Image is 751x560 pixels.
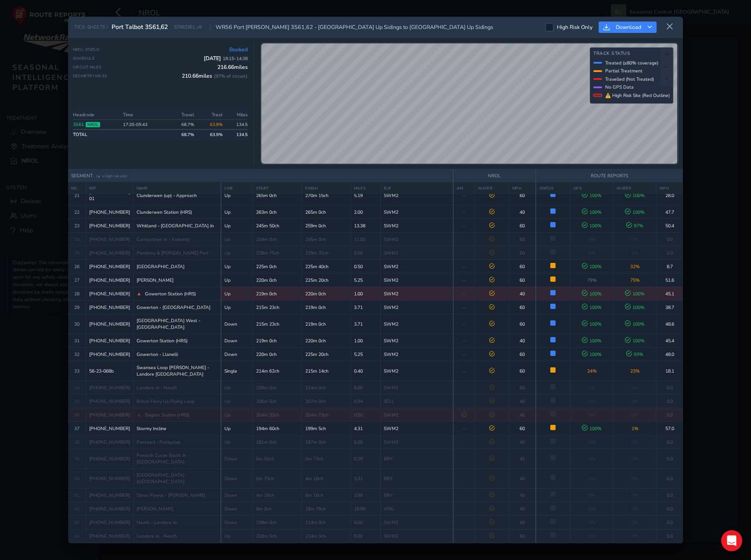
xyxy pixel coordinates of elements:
[351,381,380,395] td: 6.00
[582,223,602,229] span: 100 %
[351,361,380,381] td: 0.40
[351,287,380,301] td: 1.00
[657,260,683,273] td: 8.7
[197,129,225,139] td: 63.9 %
[453,169,535,183] th: NROL
[221,260,253,273] td: Up
[632,425,639,432] span: 1 %
[605,76,654,83] span: Travelled (Not Treated)
[380,348,453,361] td: SWM2
[380,233,453,246] td: SWM2
[86,186,133,205] td: [PHONE_NUMBER] 01
[657,205,683,219] td: 47.7
[253,469,302,488] td: 0m 73ch
[626,223,643,229] span: 97 %
[657,334,683,348] td: 45.4
[587,277,597,284] span: 79 %
[380,408,453,422] td: SWM2
[302,314,350,334] td: 219m 0ch
[86,422,133,435] td: [PHONE_NUMBER]
[86,287,133,301] td: [PHONE_NUMBER]
[632,475,639,482] span: 0%
[86,395,133,408] td: [PHONE_NUMBER]
[351,314,380,334] td: 3.71
[570,183,613,194] th: GPS
[630,263,640,270] span: 32 %
[474,183,509,194] th: WATER
[120,110,168,120] th: Time
[509,186,535,205] td: 60
[253,233,302,246] td: 234m 0ch
[632,236,639,243] span: 0%
[253,449,302,469] td: 0m 50ch
[593,51,670,57] h4: Track Status
[509,260,535,273] td: 60
[73,110,120,120] th: Headcode
[625,291,645,297] span: 100 %
[453,183,474,194] th: AM
[253,334,302,348] td: 219m 0ch
[657,435,683,449] td: 0.0
[137,209,192,215] span: Clunderwen Station (HRS)
[589,236,596,243] span: 0%
[351,183,380,194] th: MILES
[462,236,466,243] span: —
[86,260,133,273] td: [PHONE_NUMBER]
[137,304,210,311] span: Gowerton - [GEOGRAPHIC_DATA]
[302,348,350,361] td: 225m 20ch
[582,291,602,297] span: 100 %
[351,488,380,502] td: 3.98
[86,334,133,348] td: [PHONE_NUMBER]
[351,422,380,435] td: 4.31
[137,223,214,229] span: Whitland - [GEOGRAPHIC_DATA] Jn
[630,368,640,374] span: 23 %
[253,287,302,301] td: 219m 0ch
[509,348,535,361] td: 60
[302,219,350,233] td: 259m 0ch
[462,456,466,462] span: —
[221,422,253,435] td: Up
[632,384,639,391] span: 0%
[509,488,535,502] td: 40
[509,408,535,422] td: 40
[462,475,466,482] span: —
[657,301,683,314] td: 38.7
[351,348,380,361] td: 5.25
[509,219,535,233] td: 60
[462,192,466,199] span: —
[86,233,133,246] td: [PHONE_NUMBER]
[221,435,253,449] td: Up
[96,173,127,179] span: (▲ = high risk site)
[462,250,466,256] span: —
[462,384,466,391] span: —
[657,183,683,194] th: MPH
[137,384,177,391] span: Landore Jn - Neath
[632,492,639,499] span: 0%
[509,395,535,408] td: 40
[657,395,683,408] td: 0.0
[509,205,535,219] td: 40
[582,304,602,311] span: 100 %
[204,55,248,62] span: [DATE]
[86,502,133,516] td: [PHONE_NUMBER]
[657,273,683,287] td: 51.6
[462,209,466,215] span: —
[351,435,380,449] td: 6.00
[86,273,133,287] td: [PHONE_NUMBER]
[582,209,602,215] span: 100 %
[462,425,466,432] span: —
[625,304,645,311] span: 100 %
[302,395,350,408] td: 207m 0ch
[657,408,683,422] td: 0.0
[380,334,453,348] td: SWM2
[589,384,596,391] span: 0%
[86,361,133,381] td: 56-23-068b
[625,192,645,199] span: 100 %
[462,439,466,445] span: —
[657,219,683,233] td: 50.4
[261,43,677,164] canvas: Map
[589,456,596,462] span: 0%
[86,488,133,502] td: [PHONE_NUMBER]
[462,277,466,284] span: —
[302,469,350,488] td: 4m 18ch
